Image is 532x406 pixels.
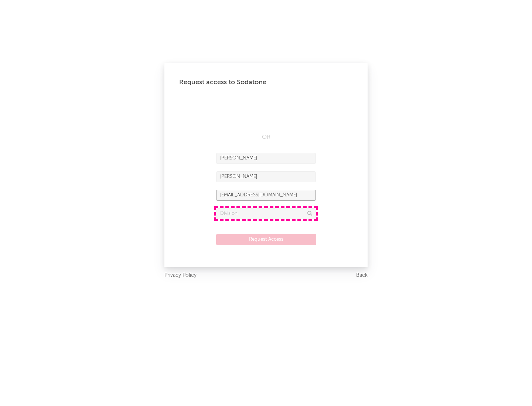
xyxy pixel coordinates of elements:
[216,153,316,164] input: First Name
[216,208,316,219] input: Division
[164,271,197,280] a: Privacy Policy
[216,133,316,142] div: OR
[216,190,316,201] input: Email
[216,171,316,182] input: Last Name
[216,234,316,245] button: Request Access
[356,271,368,280] a: Back
[179,78,353,87] div: Request access to Sodatone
